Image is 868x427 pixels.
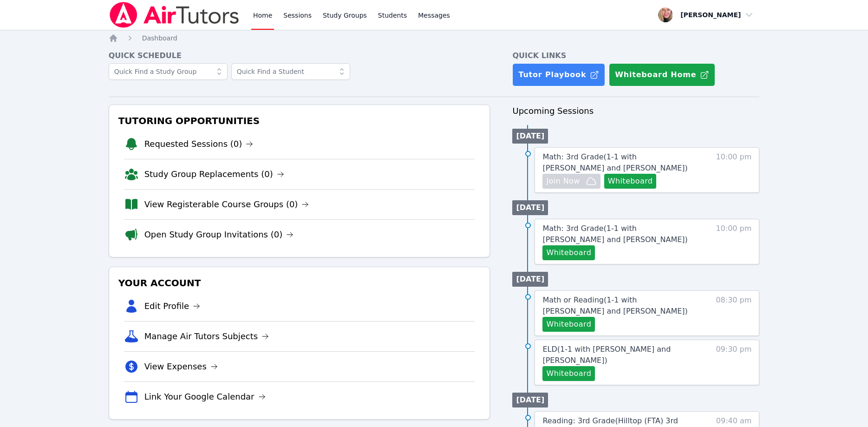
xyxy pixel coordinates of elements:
span: 10:00 pm [716,223,751,260]
h3: Upcoming Sessions [512,105,759,118]
input: Quick Find a Study Group [109,63,228,80]
h4: Quick Links [512,50,759,61]
a: Math: 3rd Grade(1-1 with [PERSON_NAME] and [PERSON_NAME]) [542,223,699,245]
button: Whiteboard [542,317,595,332]
span: 09:30 pm [716,344,751,381]
a: Link Your Google Calendar [144,390,266,403]
button: Join Now [542,174,600,189]
a: View Registerable Course Groups (0) [144,198,309,211]
span: 08:30 pm [716,295,751,332]
span: Math: 3rd Grade ( 1-1 with [PERSON_NAME] and [PERSON_NAME] ) [542,152,687,172]
li: [DATE] [512,272,548,287]
button: Whiteboard [542,245,595,260]
button: Whiteboard [542,366,595,381]
h3: Your Account [117,275,483,291]
a: Manage Air Tutors Subjects [144,330,269,343]
span: Join Now [546,176,580,187]
li: [DATE] [512,200,548,215]
li: [DATE] [512,393,548,407]
span: Dashboard [142,34,177,42]
li: [DATE] [512,129,548,144]
a: View Expenses [144,360,218,373]
a: Open Study Group Invitations (0) [144,228,294,241]
a: Tutor Playbook [512,63,605,86]
a: ELD(1-1 with [PERSON_NAME] and [PERSON_NAME]) [542,344,699,366]
nav: Breadcrumb [109,33,760,43]
button: Whiteboard Home [609,63,715,86]
h4: Quick Schedule [109,50,490,61]
span: 10:00 pm [716,151,751,189]
a: Math or Reading(1-1 with [PERSON_NAME] and [PERSON_NAME]) [542,295,699,317]
a: Requested Sessions (0) [144,138,254,151]
a: Dashboard [142,33,177,43]
img: Air Tutors [109,2,240,28]
span: Math or Reading ( 1-1 with [PERSON_NAME] and [PERSON_NAME] ) [542,296,687,315]
button: Whiteboard [604,174,657,189]
span: ELD ( 1-1 with [PERSON_NAME] and [PERSON_NAME] ) [542,345,671,365]
a: Study Group Replacements (0) [144,168,284,181]
a: Math: 3rd Grade(1-1 with [PERSON_NAME] and [PERSON_NAME]) [542,151,699,174]
span: Messages [418,11,450,20]
a: Edit Profile [144,300,201,313]
h3: Tutoring Opportunities [117,112,483,129]
span: Math: 3rd Grade ( 1-1 with [PERSON_NAME] and [PERSON_NAME] ) [542,224,687,244]
input: Quick Find a Student [231,63,350,80]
